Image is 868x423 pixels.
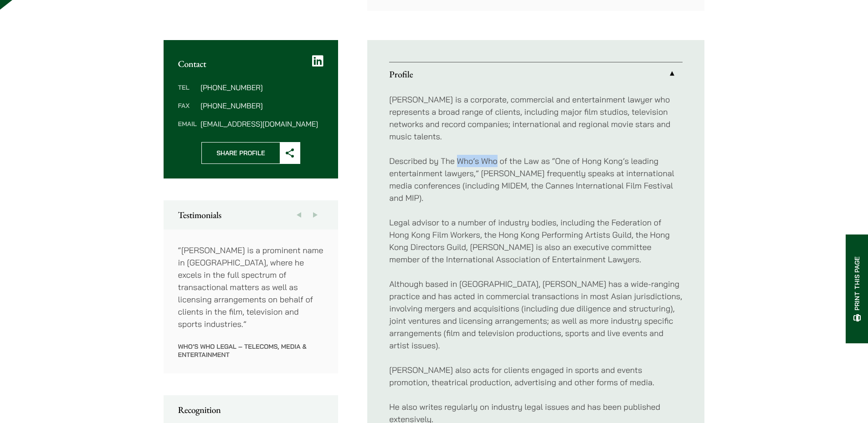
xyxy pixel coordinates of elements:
[178,58,324,69] h2: Contact
[291,200,307,229] button: Previous
[200,102,324,109] dd: [PHONE_NUMBER]
[178,244,324,330] p: “[PERSON_NAME] is a prominent name in [GEOGRAPHIC_DATA], where he excels in the full spectrum of ...
[312,55,324,67] a: LinkedIn
[178,120,197,127] dt: Email
[389,62,683,86] a: Profile
[178,102,197,120] dt: Fax
[178,84,197,102] dt: Tel
[389,93,683,143] p: [PERSON_NAME] is a corporate, commercial and entertainment lawyer who represents a broad range of...
[202,143,280,163] span: Share Profile
[178,404,324,415] h2: Recognition
[178,209,324,220] h2: Testimonials
[200,120,324,127] dd: [EMAIL_ADDRESS][DOMAIN_NAME]
[201,142,300,164] button: Share Profile
[200,84,324,91] dd: [PHONE_NUMBER]
[389,364,683,388] p: [PERSON_NAME] also acts for clients engaged in sports and events promotion, theatrical production...
[389,216,683,265] p: Legal advisor to a number of industry bodies, including the Federation of Hong Kong Film Workers,...
[389,278,683,352] p: Although based in [GEOGRAPHIC_DATA], [PERSON_NAME] has a wide-ranging practice and has acted in c...
[178,342,324,359] p: Who’s Who Legal – Telecoms, Media & Entertainment
[307,200,324,229] button: Next
[389,155,683,204] p: Described by The Who’s Who of the Law as “One of Hong Kong’s leading entertainment lawyers,” [PER...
